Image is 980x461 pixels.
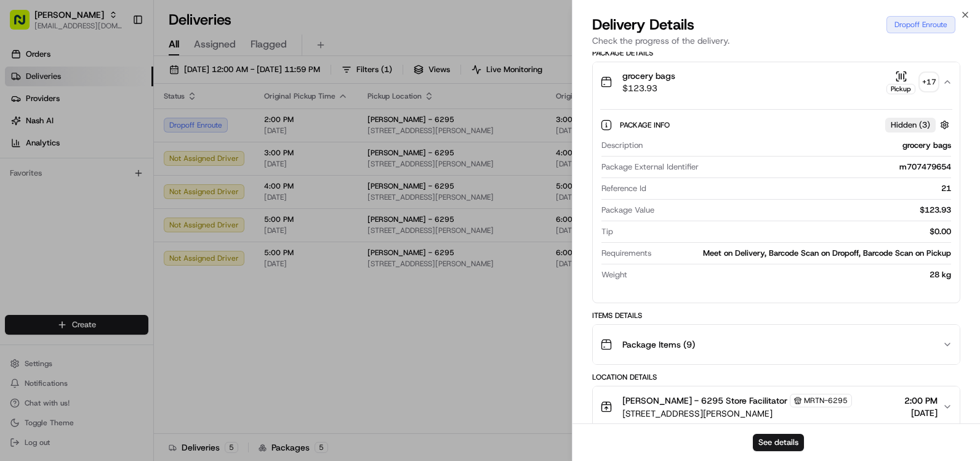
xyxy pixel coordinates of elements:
[632,269,951,280] div: 28 kg
[622,82,675,94] span: $123.93
[891,120,930,131] span: Hidden ( 3 )
[593,386,960,427] button: [PERSON_NAME] - 6295 Store FacilitatorMRTN-6295[STREET_ADDRESS][PERSON_NAME]2:00 PM[DATE]
[920,73,938,91] div: + 17
[593,102,960,303] div: grocery bags$123.93Pickup+17
[42,118,202,130] div: Start new chat
[659,205,951,216] div: $123.93
[601,205,654,216] span: Package Value
[104,180,114,190] div: 💻
[601,183,646,194] span: Reference Id
[592,311,960,320] div: Items Details
[592,15,694,35] span: Delivery Details
[593,62,960,102] button: grocery bags$123.93Pickup+17
[601,269,627,280] span: Weight
[648,140,951,151] div: grocery bags
[804,396,848,406] span: MRTN-6295
[12,180,22,190] div: 📗
[12,12,37,37] img: Nash
[12,118,34,140] img: 1736555255976-a54dd68f-1ca7-489b-9aae-adbdc363a1c4
[7,174,99,196] a: 📗Knowledge Base
[885,117,952,133] button: Hidden (3)
[622,407,852,420] span: [STREET_ADDRESS][PERSON_NAME]
[601,226,613,237] span: Tip
[622,394,787,407] span: [PERSON_NAME] - 6295 Store Facilitator
[592,48,960,58] div: Package Details
[87,208,149,218] a: Powered byPylon
[593,325,960,364] button: Package Items (9)
[25,179,94,191] span: Knowledge Base
[122,209,149,218] span: Pylon
[904,394,938,407] span: 2:00 PM
[618,226,951,237] div: $0.00
[601,140,643,151] span: Description
[116,179,198,191] span: API Documentation
[622,70,675,82] span: grocery bags
[704,161,951,173] div: m707479654
[209,121,224,136] button: Start new chat
[886,70,938,94] button: Pickup+17
[99,174,203,196] a: 💻API Documentation
[651,183,951,194] div: 21
[601,161,699,173] span: Package External Identifier
[592,372,960,382] div: Location Details
[886,84,915,94] div: Pickup
[904,407,938,419] span: [DATE]
[42,130,156,140] div: We're available if you need us!
[592,35,960,47] p: Check the progress of the delivery.
[620,120,672,130] span: Package Info
[12,49,224,69] p: Welcome 👋
[656,248,951,259] div: Meet on Delivery, Barcode Scan on Dropoff, Barcode Scan on Pickup
[622,338,695,351] span: Package Items ( 9 )
[601,248,651,259] span: Requirements
[886,70,915,94] button: Pickup
[32,80,203,92] input: Clear
[753,434,804,451] button: See details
